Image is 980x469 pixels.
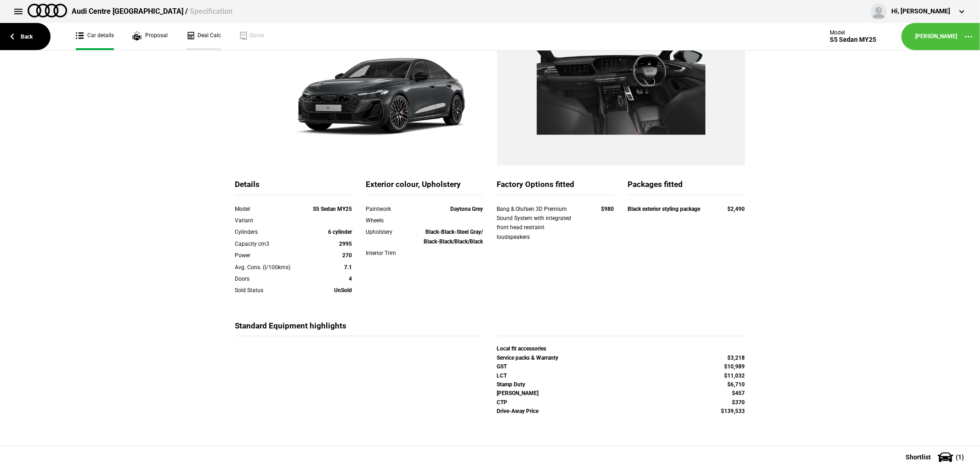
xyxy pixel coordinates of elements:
a: Car details [76,23,114,50]
strong: LCT [497,373,507,379]
a: [PERSON_NAME] [915,33,957,40]
strong: $139,533 [721,408,745,414]
div: Model [235,204,306,214]
a: Proposal [132,23,168,50]
div: Model [830,29,876,36]
strong: Stamp Duty [497,381,526,388]
strong: Black-Black-Steel Gray/ Black-Black/Black/Black [424,229,483,244]
strong: 270 [343,252,352,259]
div: Hi, [PERSON_NAME] [891,7,950,16]
div: Factory Options fitted [497,179,614,195]
div: Variant [235,216,306,225]
strong: 4 [349,276,352,282]
div: Avg. Cons. (l/100kms) [235,263,306,272]
strong: S5 Sedan MY25 [313,206,352,212]
div: Bang & Olufsen 3D Premium Sound System with integrated front head restraint loudspeakers [497,204,579,242]
strong: $10,989 [725,363,745,370]
div: Audi Centre [GEOGRAPHIC_DATA] / [72,6,232,17]
span: Specification [190,7,232,16]
strong: Drive-Away Price [497,408,539,414]
strong: UnSold [334,287,352,294]
strong: CTP [497,399,508,406]
div: Details [235,179,352,195]
div: Capacity cm3 [235,239,306,249]
strong: Daytona Grey [451,206,483,212]
a: Deal Calc [186,23,221,50]
button: Shortlist(1) [892,446,980,469]
strong: $370 [732,399,745,406]
span: Shortlist [906,454,931,460]
strong: 7.1 [345,264,352,271]
div: Sold Status [235,286,306,295]
div: S5 Sedan MY25 [830,36,876,44]
div: Exterior colour, Upholstery [366,179,483,195]
strong: $980 [601,206,614,212]
span: ( 1 ) [956,454,964,460]
img: audi.png [28,4,67,17]
strong: Black exterior styling package [628,206,701,212]
div: Interior Trim [366,249,413,258]
div: Standard Equipment highlights [235,321,483,337]
div: Packages fitted [628,179,745,195]
div: Wheels [366,216,413,225]
strong: $3,218 [728,355,745,361]
div: Upholstery [366,227,413,237]
button: ... [957,25,980,48]
strong: $11,032 [725,373,745,379]
div: Paintwork [366,204,413,214]
strong: $6,710 [728,381,745,388]
strong: $457 [732,390,745,396]
strong: Service packs & Warranty [497,355,559,361]
strong: Local fit accessories [497,345,547,352]
strong: 2995 [340,241,352,247]
div: Power [235,251,306,260]
strong: 6 cylinder [329,229,352,235]
strong: GST [497,363,507,370]
strong: $2,490 [728,206,745,212]
strong: [PERSON_NAME] [497,390,539,396]
div: Cylinders [235,227,306,237]
div: Doors [235,274,306,283]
